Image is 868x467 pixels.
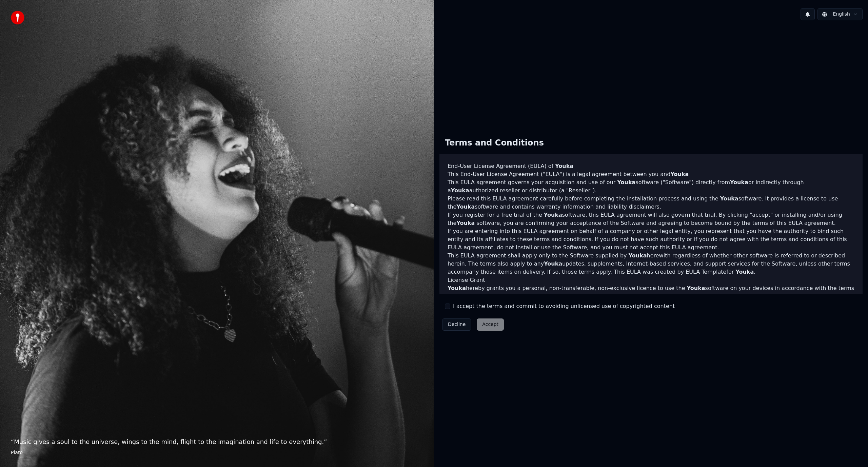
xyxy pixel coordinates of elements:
[555,163,573,169] span: Youka
[11,11,24,24] img: youka
[456,220,475,226] span: Youka
[730,179,748,186] span: Youka
[686,269,726,275] a: EULA Template
[453,302,675,310] label: I accept the terms and commit to avoiding unlicensed use of copyrighted content
[439,132,549,154] div: Terms and Conditions
[442,318,471,331] button: Decline
[720,195,738,202] span: Youka
[448,162,854,170] h3: End-User License Agreement (EULA) of
[544,260,562,267] span: Youka
[11,449,423,456] footer: Plato
[448,227,854,252] p: If you are entering into this EULA agreement on behalf of a company or other legal entity, you re...
[451,187,469,194] span: Youka
[448,252,854,276] p: This EULA agreement shall apply only to the Software supplied by herewith regardless of whether o...
[448,285,466,291] span: Youka
[456,203,475,210] span: Youka
[448,195,854,211] p: Please read this EULA agreement carefully before completing the installation process and using th...
[448,170,854,178] p: This End-User License Agreement ("EULA") is a legal agreement between you and
[670,171,689,177] span: Youka
[544,212,562,218] span: Youka
[617,179,635,186] span: Youka
[448,178,854,195] p: This EULA agreement governs your acquisition and use of our software ("Software") directly from o...
[11,437,423,447] p: “ Music gives a soul to the universe, wings to the mind, flight to the imagination and life to ev...
[448,276,854,284] h3: License Grant
[448,211,854,227] p: If you register for a free trial of the software, this EULA agreement will also govern that trial...
[448,284,854,300] p: hereby grants you a personal, non-transferable, non-exclusive licence to use the software on your...
[735,269,754,275] span: Youka
[687,285,705,291] span: Youka
[629,252,647,259] span: Youka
